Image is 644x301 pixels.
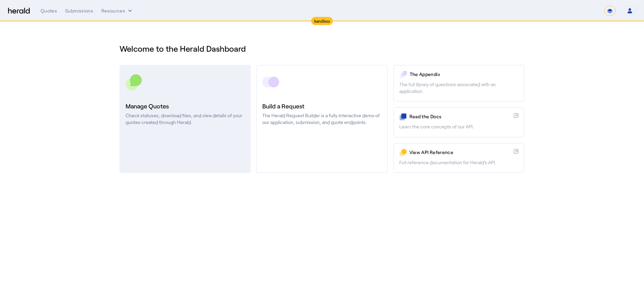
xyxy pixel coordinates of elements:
a: Read the DocsLearn the core concepts of our API. [393,107,525,137]
p: Check statuses, download files, and view details of your quotes created through Herald. [126,112,245,126]
p: View API Reference [409,149,511,156]
a: Build a RequestThe Herald Request Builder is a fully interactive demo of our application, submiss... [256,65,387,173]
p: Learn the core concepts of our API. [399,123,518,130]
div: Quotes [41,7,57,14]
h3: Manage Quotes [126,101,245,111]
p: Read the Docs [409,113,511,120]
button: Resources dropdown menu [101,7,133,14]
div: Sandbox [311,17,333,25]
a: View API ReferenceFull reference documentation for Herald's API. [393,143,525,173]
div: Submissions [65,7,93,14]
p: The Herald Request Builder is a fully interactive demo of our application, submission, and quote ... [262,112,381,126]
a: Manage QuotesCheck statuses, download files, and view details of your quotes created through Herald. [119,65,251,173]
h1: Welcome to the Herald Dashboard [119,43,525,54]
p: The Appendix [410,71,518,78]
img: Herald Logo [8,8,30,14]
p: The full library of questions associated with an application. [399,81,518,95]
h3: Build a Request [262,101,381,111]
a: The AppendixThe full library of questions associated with an application. [393,65,525,102]
p: Full reference documentation for Herald's API. [399,159,518,166]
